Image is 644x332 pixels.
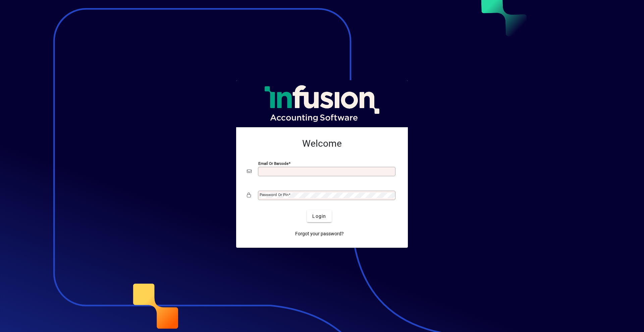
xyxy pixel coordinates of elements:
[312,213,326,220] span: Login
[258,161,288,166] mat-label: Email or Barcode
[260,192,288,197] mat-label: Password or Pin
[307,210,331,222] button: Login
[292,228,346,240] a: Forgot your password?
[295,230,344,237] span: Forgot your password?
[247,138,397,149] h2: Welcome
